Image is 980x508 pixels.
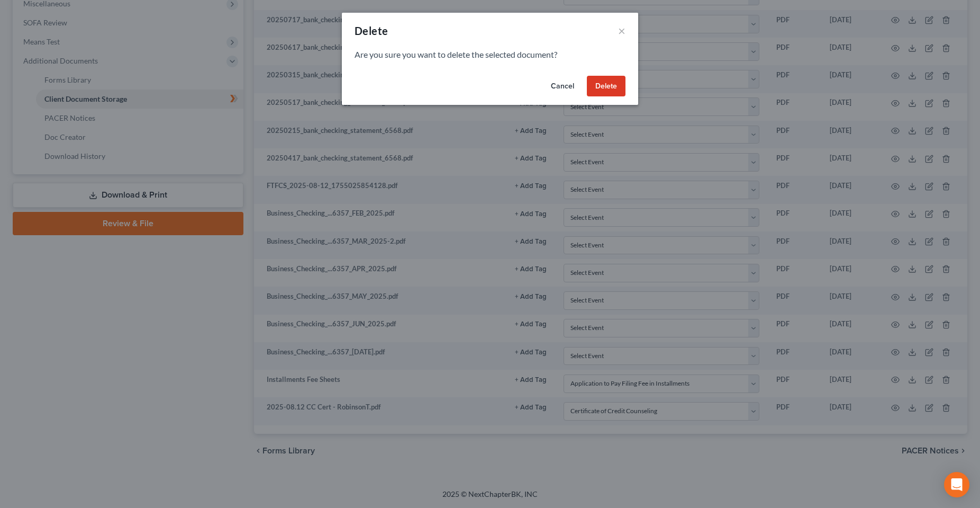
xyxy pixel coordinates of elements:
button: Cancel [542,76,583,97]
button: × [618,24,625,37]
div: Open Intercom Messenger [944,472,969,497]
div: Delete [355,23,388,38]
button: Delete [587,76,625,97]
p: Are you sure you want to delete the selected document? [355,49,625,61]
